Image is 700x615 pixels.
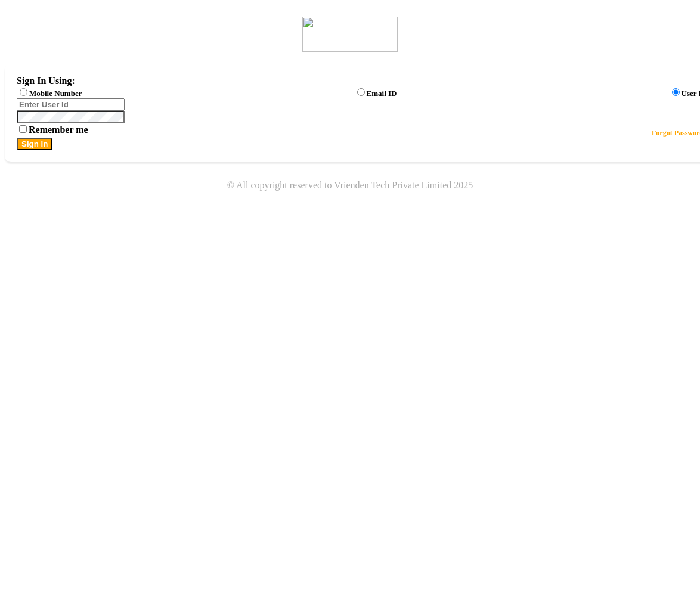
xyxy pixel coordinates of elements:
[17,98,125,111] input: Username
[17,138,52,150] button: Sign In
[302,17,398,52] img: logo1.svg
[29,89,82,98] label: Mobile Number
[17,111,125,123] input: Username
[17,125,88,135] label: Remember me
[5,180,695,191] div: © All copyright reserved to Vrienden Tech Private Limited 2025
[17,76,75,86] label: Sign In Using:
[367,89,397,98] label: Email ID
[19,125,27,133] input: Remember me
